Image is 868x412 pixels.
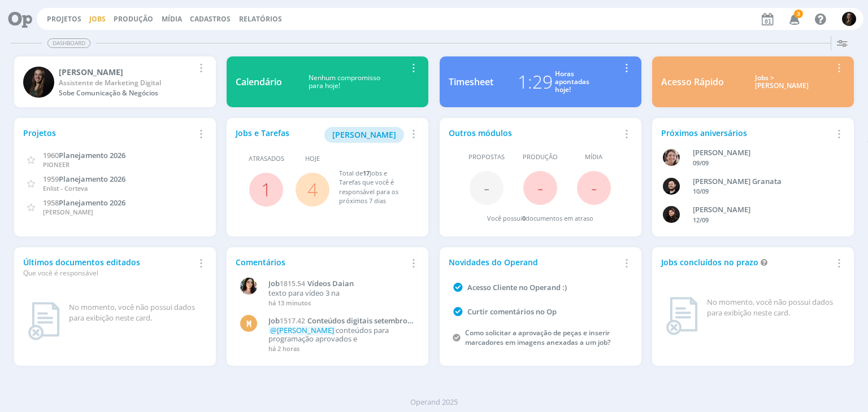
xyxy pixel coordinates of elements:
[268,289,414,298] p: texto para vídeo 3 na
[28,302,60,340] img: dashboard_not_found.png
[484,176,489,200] span: -
[236,256,406,268] div: Comentários
[324,127,404,143] button: [PERSON_NAME]
[661,256,832,268] div: Jobs concluídos no prazo
[239,14,282,24] a: Relatórios
[449,127,619,139] div: Outros módulos
[268,315,407,335] span: Conteúdos digitais setembro 25
[537,176,543,200] span: -
[59,88,194,98] div: Sobe Comunicação & Negócios
[23,256,194,278] div: Últimos documentos editados
[240,278,257,295] img: T
[249,154,284,164] span: Atrasados
[114,14,153,24] a: Produção
[23,67,54,98] img: N
[59,198,125,208] span: Planejamento 2026
[591,176,597,200] span: -
[693,147,832,159] div: Aline Beatriz Jackisch
[43,174,59,184] span: 1959
[555,70,589,94] div: Horas apontadas hoje!
[44,15,85,24] button: Projetos
[841,9,857,29] button: N
[307,177,318,201] a: 4
[449,75,493,89] div: Timesheet
[661,127,832,139] div: Próximos aniversários
[585,152,602,162] span: Mídia
[43,173,125,184] a: 1959Planejamento 2026
[43,150,59,160] span: 1960
[467,282,567,292] a: Acesso Cliente no Operand :)
[47,14,81,24] a: Projetos
[240,315,257,332] div: M
[794,10,803,18] span: 3
[43,160,70,169] span: PIONEER
[280,316,305,326] span: 1517.42
[47,38,90,48] span: Dashboard
[440,56,641,107] a: Timesheet1:29Horasapontadashoje!
[190,14,231,24] span: Cadastros
[487,214,593,223] div: Você possui documentos em atraso
[59,150,125,160] span: Planejamento 2026
[523,152,558,162] span: Produção
[339,169,409,206] div: Total de Jobs e Tarefas que você é responsável para os próximos 7 dias
[518,68,553,95] div: 1:29
[307,278,354,288] span: Vídeos Daian
[59,174,125,184] span: Planejamento 2026
[663,149,680,166] img: A
[186,15,234,24] button: Cadastros
[693,216,709,224] span: 12/09
[693,204,832,216] div: Luana da Silva de Andrade
[43,198,59,208] span: 1958
[261,177,271,201] a: 1
[324,129,404,139] a: [PERSON_NAME]
[707,297,840,319] div: No momento, você não possui dados para exibição neste card.
[363,169,370,177] span: 17
[332,129,396,140] span: [PERSON_NAME]
[663,178,680,195] img: B
[89,14,106,24] a: Jobs
[661,75,724,89] div: Acesso Rápido
[282,74,406,90] div: Nenhum compromisso para hoje!
[268,279,414,288] a: Job1815.54Vídeos Daian
[43,208,93,216] span: [PERSON_NAME]
[86,15,109,24] button: Jobs
[449,256,619,268] div: Novidades do Operand
[693,187,709,195] span: 10/09
[280,279,305,288] span: 1815.54
[693,159,709,167] span: 09/09
[162,14,182,24] a: Mídia
[69,302,202,324] div: No momento, você não possui dados para exibição neste card.
[236,15,285,24] button: Relatórios
[23,127,194,139] div: Projetos
[693,176,832,187] div: Bruno Corralo Granata
[732,74,832,90] div: Jobs > [PERSON_NAME]
[43,150,125,160] a: 1960Planejamento 2026
[522,214,526,222] span: 0
[468,152,505,162] span: Propostas
[268,326,414,344] p: conteúdos para programação aprovados e
[782,9,805,29] button: 3
[158,15,185,24] button: Mídia
[268,344,300,353] span: há 2 horas
[467,306,557,317] a: Curtir comentários no Op
[666,297,698,335] img: dashboard_not_found.png
[305,154,320,164] span: Hoje
[268,299,311,307] span: há 13 minutos
[110,15,157,24] button: Produção
[268,317,414,326] a: Job1517.42Conteúdos digitais setembro 25
[663,206,680,223] img: L
[236,75,282,89] div: Calendário
[236,127,406,143] div: Jobs e Tarefas
[23,268,194,278] div: Que você é responsável
[270,325,334,335] span: @[PERSON_NAME]
[14,56,216,107] a: N[PERSON_NAME]Assistente de Marketing DigitalSobe Comunicação & Negócios
[59,78,194,88] div: Assistente de Marketing Digital
[43,197,125,208] a: 1958Planejamento 2026
[842,12,856,26] img: N
[465,328,610,347] a: Como solicitar a aprovação de peças e inserir marcadores em imagens anexadas a um job?
[43,184,88,192] span: Enlist - Corteva
[59,66,194,78] div: Natalia Gass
